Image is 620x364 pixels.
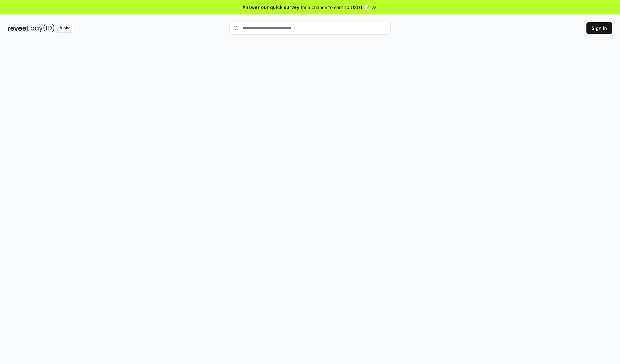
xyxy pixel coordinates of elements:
div: Alpha [56,24,74,32]
span: Answer our quick survey [243,4,299,11]
span: for a chance to earn 10 USDT 📝 [301,4,370,11]
img: pay_id [31,24,55,32]
img: reveel_dark [8,24,29,32]
button: Sign In [586,22,612,34]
